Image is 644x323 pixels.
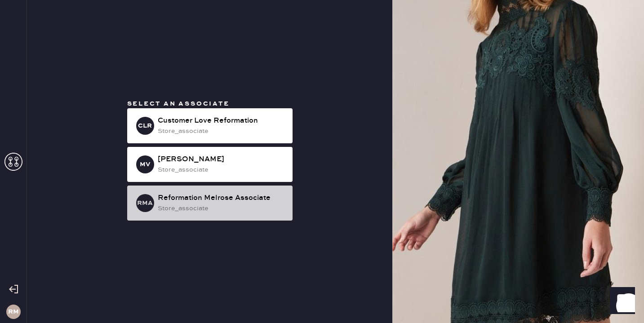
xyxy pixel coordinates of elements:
[158,115,285,126] div: Customer Love Reformation
[140,161,150,168] h3: MV
[8,309,19,315] h3: RM
[158,193,285,204] div: Reformation Melrose Associate
[158,204,285,213] div: store_associate
[127,100,230,108] span: Select an associate
[158,126,285,136] div: store_associate
[137,200,153,206] h3: RMA
[158,154,285,165] div: [PERSON_NAME]
[158,165,285,175] div: store_associate
[138,123,152,129] h3: CLR
[601,283,640,321] iframe: Front Chat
